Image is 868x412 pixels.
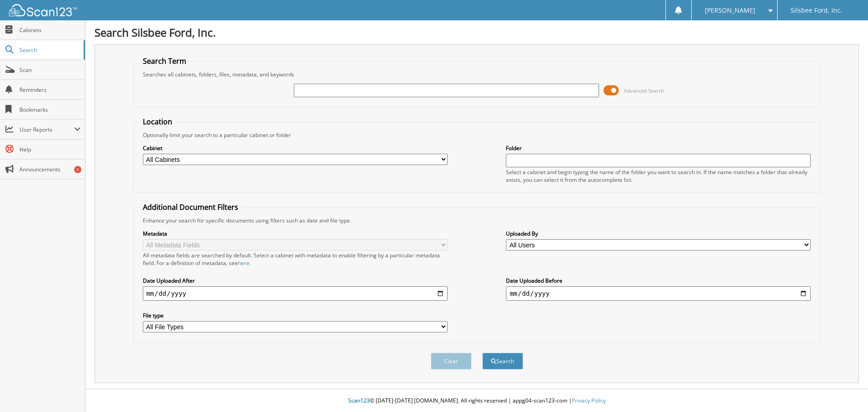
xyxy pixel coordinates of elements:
a: here [238,259,250,267]
span: Help [19,146,80,153]
legend: Search Term [138,56,191,66]
label: Date Uploaded After [143,277,448,284]
span: Scan123 [348,397,370,404]
a: Privacy Policy [572,397,606,404]
span: Bookmarks [19,106,80,114]
h1: Search Silsbee Ford, Inc. [94,25,859,40]
div: Select a cabinet and begin typing the name of the folder you want to search in. If the name match... [506,168,811,184]
input: start [143,286,448,301]
input: end [506,286,811,301]
label: Folder [506,144,811,152]
label: File type [143,312,448,319]
div: All metadata fields are searched by default. Select a cabinet with metadata to enable filtering b... [143,251,448,267]
span: Silsbee Ford, Inc. [791,8,842,13]
img: scan123-logo-white.svg [9,4,77,16]
div: Optionally limit your search to a particular cabinet or folder [138,131,816,139]
legend: Additional Document Filters [138,202,243,212]
div: 1 [74,166,81,173]
span: Reminders [19,86,80,94]
span: [PERSON_NAME] [705,8,755,13]
label: Uploaded By [506,230,811,237]
span: User Reports [19,126,74,133]
span: Scan [19,66,80,74]
div: Enhance your search for specific documents using filters such as date and file type. [138,217,816,224]
label: Cabinet [143,144,448,152]
div: © [DATE]-[DATE] [DOMAIN_NAME]. All rights reserved | appg04-scan123-com | [85,390,868,412]
legend: Location [138,117,177,127]
span: Advanced Search [624,87,664,94]
button: Clear [431,353,472,369]
label: Date Uploaded Before [506,277,811,284]
span: Search [19,46,79,54]
button: Search [482,353,523,369]
label: Metadata [143,230,448,237]
div: Searches all cabinets, folders, files, metadata, and keywords [138,71,816,78]
span: Announcements [19,166,80,173]
span: Cabinets [19,26,80,34]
